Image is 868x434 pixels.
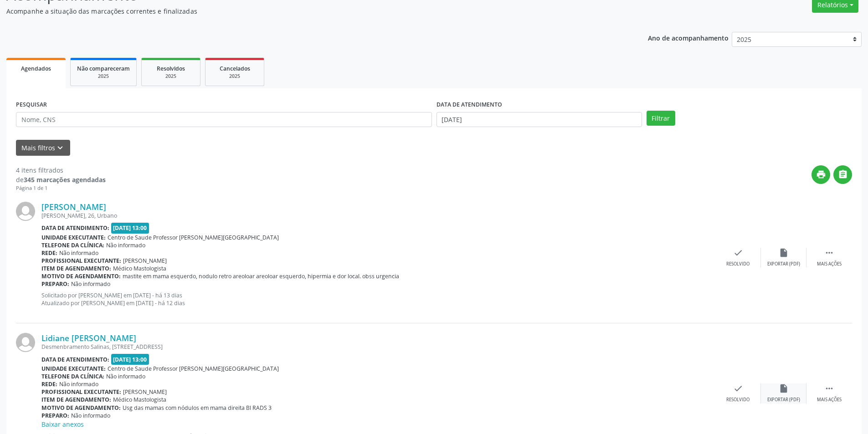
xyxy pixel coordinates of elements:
span: [PERSON_NAME] [123,257,167,265]
span: Agendados [21,65,51,72]
span: Não informado [71,412,110,419]
input: Nome, CNS [16,112,432,128]
div: 2025 [77,73,130,80]
span: Não compareceram [77,65,130,72]
b: Unidade executante: [41,234,106,241]
span: Não informado [106,373,145,380]
i:  [838,169,848,179]
div: de [16,175,106,184]
img: img [16,333,35,352]
i:  [824,248,834,258]
i: check [733,383,743,393]
div: Exportar (PDF) [767,397,800,403]
button:  [833,165,852,184]
div: Exportar (PDF) [767,261,800,267]
span: Usg das mamas com nódulos em mama direita BI RADS 3 [123,404,272,412]
span: Não informado [71,280,110,288]
div: Desmenbramento Salinas, [STREET_ADDRESS] [41,343,715,351]
b: Rede: [41,249,57,257]
div: Página 1 de 1 [16,184,106,192]
p: Ano de acompanhamento [648,32,729,43]
input: Selecione um intervalo [437,112,642,128]
a: Lidiane [PERSON_NAME] [41,333,136,343]
strong: 345 marcações agendadas [24,175,106,184]
b: Profissional executante: [41,388,121,396]
a: [PERSON_NAME] [41,202,106,212]
b: Telefone da clínica: [41,241,104,249]
span: Resolvidos [157,65,185,72]
span: Não informado [59,380,98,388]
b: Unidade executante: [41,365,106,373]
span: Médico Mastologista [113,265,166,272]
span: [DATE] 13:00 [111,354,149,364]
button: Filtrar [647,111,675,126]
button: Mais filtroskeyboard_arrow_down [16,140,70,156]
div: Resolvido [726,397,750,403]
b: Profissional executante: [41,257,121,265]
label: PESQUISAR [16,98,47,112]
i: keyboard_arrow_down [55,143,65,153]
b: Telefone da clínica: [41,373,104,380]
i: insert_drive_file [779,248,789,258]
span: mastite em mama esquerdo, nodulo retro areoloar areoloar esquerdo, hipermia e dor local. obss urg... [123,272,399,280]
span: Não informado [59,249,98,257]
img: img [16,202,35,221]
i: insert_drive_file [779,383,789,393]
b: Preparo: [41,412,69,419]
b: Preparo: [41,280,69,288]
div: 2025 [212,73,257,80]
a: Baixar anexos [41,420,84,429]
span: Não informado [106,241,145,249]
b: Motivo de agendamento: [41,404,121,412]
b: Data de atendimento: [41,224,109,232]
span: Médico Mastologista [113,396,166,403]
b: Item de agendamento: [41,265,111,272]
b: Rede: [41,380,57,388]
div: Mais ações [817,261,842,267]
div: 2025 [148,73,194,80]
p: Acompanhe a situação das marcações correntes e finalizadas [6,6,605,16]
i: check [733,248,743,258]
i:  [824,383,834,393]
p: Solicitado por [PERSON_NAME] em [DATE] - há 13 dias Atualizado por [PERSON_NAME] em [DATE] - há 1... [41,291,715,307]
span: [DATE] 13:00 [111,223,149,233]
b: Item de agendamento: [41,396,111,403]
span: Centro de Saude Professor [PERSON_NAME][GEOGRAPHIC_DATA] [108,234,279,241]
div: [PERSON_NAME], 26, Urbano [41,212,715,220]
label: DATA DE ATENDIMENTO [437,98,502,112]
span: [PERSON_NAME] [123,388,167,396]
b: Data de atendimento: [41,356,109,363]
span: Cancelados [220,65,250,72]
b: Motivo de agendamento: [41,272,121,280]
button: print [812,165,830,184]
i: print [816,169,826,179]
div: 4 itens filtrados [16,165,106,175]
div: Mais ações [817,397,842,403]
div: Resolvido [726,261,750,267]
span: Centro de Saude Professor [PERSON_NAME][GEOGRAPHIC_DATA] [108,365,279,373]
